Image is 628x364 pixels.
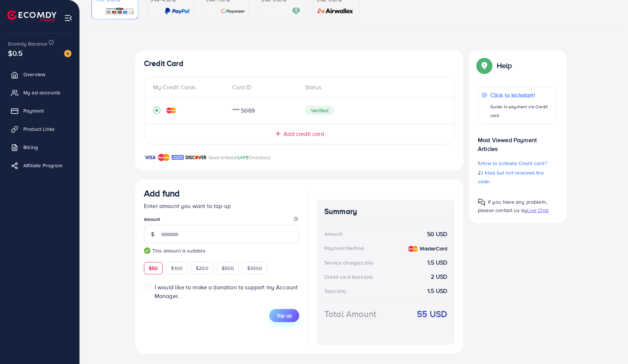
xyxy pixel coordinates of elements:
[481,160,546,167] span: How to activate Credit card?
[324,259,375,266] div: Service charge
[144,247,299,254] small: This amount is suitable
[144,188,180,199] h3: Add fund
[490,102,553,120] p: Guide to payment via Credit card
[478,199,485,206] img: Popup guide
[527,207,549,214] span: Live Chat
[324,230,342,238] div: Amount
[237,154,249,161] span: SAFE
[144,247,151,254] img: guide
[5,85,74,100] a: My ad accounts
[269,309,299,322] button: Top up
[315,7,356,15] img: card
[359,260,373,266] small: (3.00%)
[427,230,447,238] strong: 50 USD
[8,48,23,58] span: $0.5
[221,7,245,15] img: card
[324,244,364,252] div: Payment Method
[478,169,544,185] span: I tried but not received the code.
[5,122,74,136] a: Product Links
[23,125,55,133] span: Product Links
[105,7,134,15] img: card
[155,283,298,300] span: I would like to make a donation to support my Account Manager.
[23,89,61,96] span: My ad accounts
[166,107,176,113] img: credit
[7,10,56,21] img: logo
[324,287,348,295] div: Tax
[359,274,373,280] small: (4.00%)
[292,7,300,15] img: card
[144,216,299,225] legend: Amount
[171,265,183,272] span: $100
[5,140,74,154] a: Billing
[23,107,44,114] span: Payment
[431,273,447,281] strong: 2 USD
[172,153,184,162] img: brand
[149,265,158,272] span: $50
[478,198,547,214] span: If you have any problem, please contact us by
[497,61,512,70] p: Help
[490,91,553,99] p: Click to kickstart!
[5,67,74,82] a: Overview
[478,130,557,153] p: Most Viewed Payment Articles
[428,258,447,267] strong: 1.5 USD
[277,312,292,319] span: Top up
[332,289,346,294] small: (3.00%)
[284,130,324,138] span: Add credit card
[144,201,299,210] p: Enter amount you want to top-up
[226,83,300,91] div: Card ID
[428,287,447,295] strong: 1.5 USD
[222,265,234,272] span: $500
[165,7,190,15] img: card
[153,83,226,91] div: My Credit Cards
[5,103,74,118] a: Payment
[144,59,455,68] h4: Credit Card
[324,308,376,320] div: Total Amount
[247,265,262,272] span: $1000
[408,246,418,252] img: credit
[23,162,62,169] span: Affiliate Program
[23,71,45,78] span: Overview
[478,168,557,186] p: 2.
[478,159,557,168] p: 1.
[597,331,623,359] iframe: Chat
[64,14,73,22] img: menu
[186,153,207,162] img: brand
[324,207,447,216] h4: Summary
[23,144,38,151] span: Billing
[305,106,334,115] span: Verified
[324,273,375,281] div: Credit card fee
[153,107,160,114] svg: record circle
[158,153,170,162] img: brand
[144,153,156,162] img: brand
[8,40,47,47] span: Ecomdy Balance
[478,59,491,72] img: Popup guide
[299,83,445,91] div: Status
[5,158,74,173] a: Affiliate Program
[64,50,71,57] img: image
[208,153,271,162] p: Guaranteed Checkout
[417,308,447,320] strong: 55 USD
[196,265,208,272] span: $200
[420,245,447,252] strong: MasterCard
